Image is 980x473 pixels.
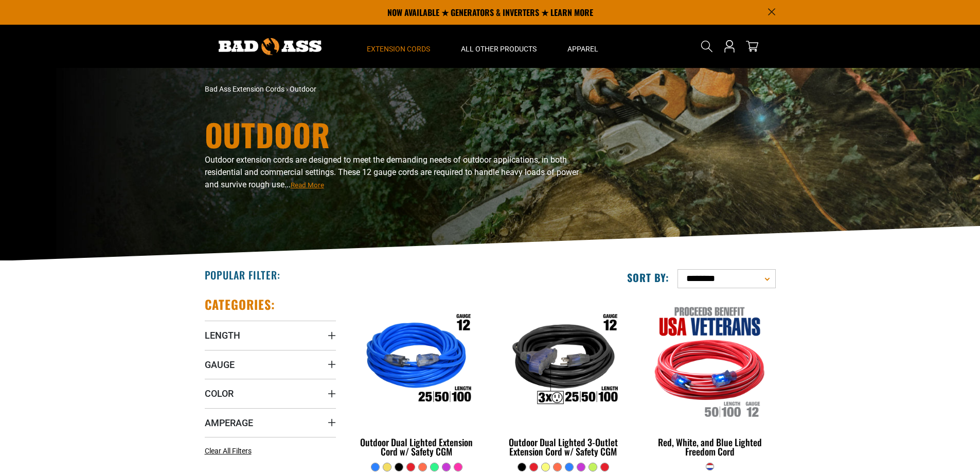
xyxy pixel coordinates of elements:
a: Outdoor Dual Lighted Extension Cord w/ Safety CGM Outdoor Dual Lighted Extension Cord w/ Safety CGM [351,296,483,462]
summary: Gauge [205,350,336,379]
summary: Search [699,38,715,55]
span: All Other Products [461,44,537,54]
span: Gauge [205,359,235,371]
h2: Popular Filter: [205,268,280,282]
img: Outdoor Dual Lighted Extension Cord w/ Safety CGM [352,302,482,420]
span: Outdoor [290,85,316,93]
span: Color [205,388,234,399]
summary: Length [205,321,336,349]
img: Bad Ass Extension Cords [219,38,322,55]
span: Apparel [567,44,598,54]
h2: Categories: [205,296,276,312]
span: Amperage [205,417,253,429]
nav: breadcrumbs [205,84,580,95]
summary: Apparel [552,25,614,68]
div: Outdoor Dual Lighted Extension Cord w/ Safety CGM [351,437,483,456]
a: Red, White, and Blue Lighted Freedom Cord Red, White, and Blue Lighted Freedom Cord [644,296,775,462]
summary: Amperage [205,408,336,437]
span: Length [205,329,240,341]
summary: Extension Cords [351,25,446,68]
summary: Color [205,379,336,408]
a: Bad Ass Extension Cords [205,85,284,93]
a: Outdoor Dual Lighted 3-Outlet Extension Cord w/ Safety CGM Outdoor Dual Lighted 3-Outlet Extensio... [497,296,629,462]
span: › [286,85,288,93]
div: Red, White, and Blue Lighted Freedom Cord [644,437,775,456]
h1: Outdoor [205,119,580,150]
span: Clear All Filters [205,447,252,455]
label: Sort by: [627,271,669,284]
img: Red, White, and Blue Lighted Freedom Cord [645,302,775,420]
span: Outdoor extension cords are designed to meet the demanding needs of outdoor applications, in both... [205,155,579,189]
a: Clear All Filters [205,446,256,457]
img: Outdoor Dual Lighted 3-Outlet Extension Cord w/ Safety CGM [498,302,628,420]
summary: All Other Products [446,25,552,68]
div: Outdoor Dual Lighted 3-Outlet Extension Cord w/ Safety CGM [497,437,629,456]
span: Extension Cords [367,44,430,54]
span: Read More [291,181,324,189]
